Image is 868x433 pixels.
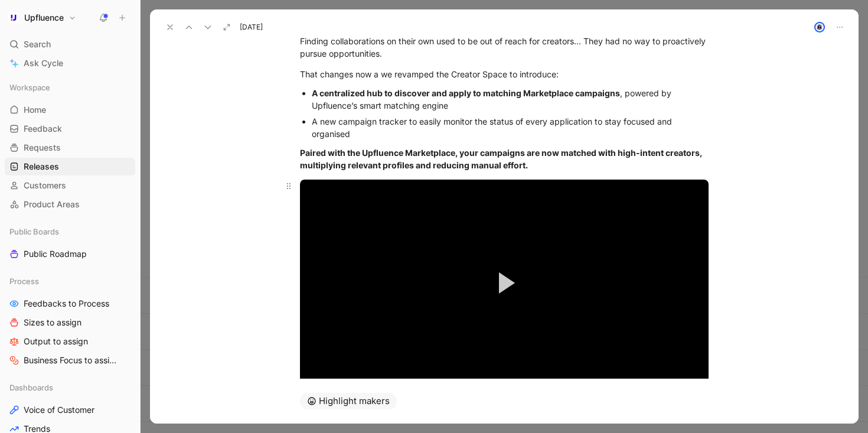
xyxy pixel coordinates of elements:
a: Feedback [5,120,135,138]
div: Workspace [5,79,135,96]
span: Output to assign [24,336,88,347]
span: Search [24,37,51,51]
span: Feedbacks to Process [24,298,109,310]
a: Home [5,101,135,119]
button: Highlight makers [300,393,397,409]
span: Feedback [24,123,62,135]
span: Process [9,275,39,287]
span: Public Boards [9,226,59,237]
a: Business Focus to assign [5,351,135,369]
span: Public Roadmap [24,248,87,260]
span: Releases [24,161,59,172]
span: Product Areas [24,198,80,210]
a: Releases [5,158,135,175]
div: Public BoardsPublic Roadmap [5,223,135,263]
div: That changes now a we revamped the Creator Space to introduce: [300,68,709,80]
span: Home [24,104,46,116]
strong: Paired with the Upfluence Marketplace, your campaigns are now matched with high-intent creators, ... [300,148,704,170]
a: Customers [5,177,135,194]
span: Requests [24,142,61,154]
span: Dashboards [9,382,53,393]
button: Play Video [478,256,531,310]
span: Voice of Customer [24,404,94,416]
div: Process [5,272,135,290]
span: Customers [24,180,66,191]
a: Sizes to assign [5,314,135,331]
a: Voice of Customer [5,401,135,419]
div: Dashboards [5,379,135,396]
button: UpfluenceUpfluence [5,9,79,26]
a: Product Areas [5,196,135,213]
img: avatar [815,23,824,31]
div: Video Player [300,180,709,386]
div: , powered by Upfluence’s smart matching engine [312,87,709,112]
a: Requests [5,139,135,157]
span: [DATE] [240,22,263,32]
a: Output to assign [5,333,135,350]
a: Ask Cycle [5,54,135,72]
span: Business Focus to assign [24,354,119,366]
div: A new campaign tracker to easily monitor the status of every application to stay focused and orga... [312,115,709,140]
div: Public Boards [5,223,135,240]
span: Workspace [9,82,50,93]
a: Feedbacks to Process [5,295,135,312]
div: ProcessFeedbacks to ProcessSizes to assignOutput to assignBusiness Focus to assign [5,272,135,369]
h1: Upfluence [24,12,64,23]
div: Search [5,35,135,53]
img: Upfluence [8,12,19,24]
span: Ask Cycle [24,56,63,70]
a: Public Roadmap [5,245,135,263]
span: Sizes to assign [24,317,81,328]
div: Finding collaborations on their own used to be out of reach for creators… They had no way to proa... [300,35,709,60]
strong: A centralized hub to discover and apply to matching Marketplace campaigns [312,88,620,98]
